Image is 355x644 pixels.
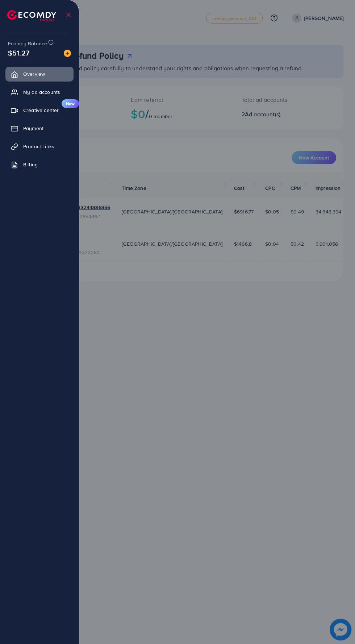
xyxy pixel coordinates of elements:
span: Ecomdy Balance [8,40,47,47]
img: logo [7,10,56,21]
a: Creative centerNew [5,103,74,117]
span: $51.27 [8,47,29,58]
span: Product Links [23,143,54,150]
span: Billing [23,161,38,168]
a: Overview [5,67,74,81]
span: My ad accounts [23,88,60,96]
span: Overview [23,70,45,78]
a: Product Links [5,139,74,154]
a: Payment [5,121,74,136]
span: New [62,99,79,108]
a: My ad accounts [5,85,74,99]
span: Creative center [23,107,59,114]
img: image [64,50,71,57]
a: Billing [5,157,74,172]
span: Payment [23,125,43,132]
